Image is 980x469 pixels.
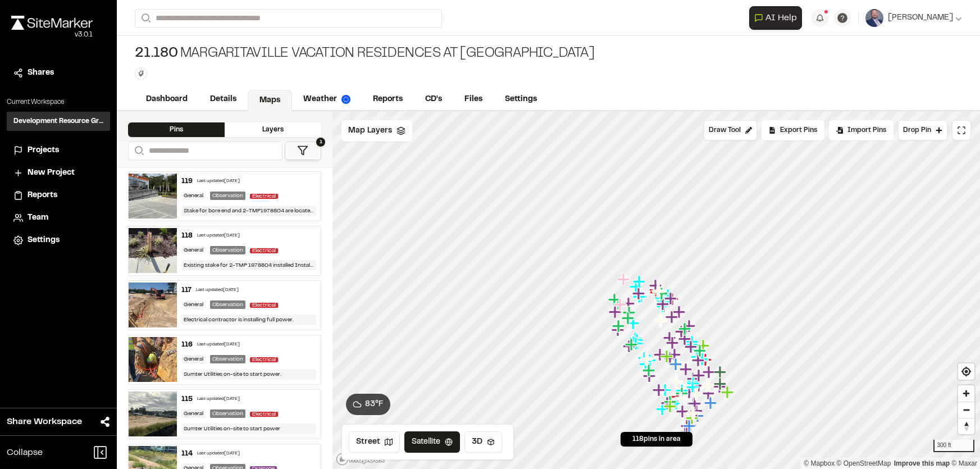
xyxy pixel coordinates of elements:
div: Map marker [669,357,684,372]
div: Map marker [623,306,637,320]
a: Weather [292,89,362,110]
span: Electrical [250,303,278,308]
div: Map marker [678,322,693,336]
button: 3D [464,431,502,453]
img: file [129,228,177,273]
a: Reports [362,89,414,110]
div: Map marker [643,369,658,384]
div: Map marker [653,383,667,398]
button: Zoom out [958,402,974,418]
div: Map marker [686,411,700,426]
div: Import Pins into your project [829,120,894,140]
div: Map marker [650,285,664,300]
span: Settings [28,234,60,247]
div: Last updated [DATE] [197,178,240,185]
div: 117 [181,285,192,295]
div: Electrical contractor is installing full power. [181,315,317,325]
span: Drop Pin [903,125,931,135]
span: Map Layers [348,125,392,137]
button: Find my location [958,363,974,380]
div: Observation [210,246,245,254]
div: Map marker [609,305,623,320]
div: Map marker [623,339,637,354]
div: Map marker [704,396,719,411]
div: Map marker [673,305,687,320]
div: Map marker [612,319,627,334]
a: Maxar [951,459,977,467]
div: Map marker [685,340,699,354]
div: Map marker [640,352,655,367]
span: Share Workspace [7,415,82,429]
div: Map marker [656,402,671,417]
a: Settings [13,234,103,247]
div: Map marker [633,275,648,289]
div: Map marker [694,344,708,358]
div: Map marker [668,348,683,362]
a: Shares [13,67,103,79]
span: Team [28,212,48,224]
div: Map marker [664,292,679,306]
div: Last updated [DATE] [197,396,240,403]
div: Map marker [631,333,645,348]
div: Map marker [654,313,669,328]
div: Map marker [676,405,691,420]
span: Draw Tool [709,125,741,135]
div: Map marker [655,291,669,306]
div: Map marker [622,311,636,326]
div: Map marker [660,349,675,364]
div: Map marker [687,372,701,386]
div: Open AI Assistant [749,6,806,30]
div: Map marker [702,386,717,401]
img: rebrand.png [11,16,93,30]
span: 1 [316,138,325,147]
div: Map marker [691,350,705,365]
div: Pins [128,122,225,137]
img: User [865,9,883,27]
div: Map marker [676,404,691,419]
a: Maps [248,90,292,111]
div: General [181,246,206,254]
a: Team [13,212,103,224]
span: Projects [28,144,59,157]
button: [PERSON_NAME] [865,9,962,27]
div: General [181,192,206,200]
div: Map marker [652,284,667,299]
div: Last updated [DATE] [197,233,240,239]
div: Sumter Utilities on-site to start power. [181,369,317,380]
a: Map feedback [894,459,950,467]
button: Reset bearing to north [958,418,974,434]
div: Map marker [661,396,676,411]
div: Margaritaville Vacation Residences at [GEOGRAPHIC_DATA] [135,45,594,63]
div: Observation [210,355,245,363]
div: Map marker [692,353,706,368]
a: Mapbox [804,459,835,467]
span: 118 pins in area [632,434,681,444]
div: Map marker [681,419,695,434]
div: 114 [181,449,193,459]
div: Map marker [674,391,689,406]
a: Mapbox logo [336,453,385,466]
div: Map marker [630,336,644,351]
div: Map marker [612,323,626,338]
button: Satellite [404,431,460,453]
div: Map marker [683,419,698,434]
div: Map marker [633,290,648,304]
a: Details [199,89,248,110]
div: Map marker [625,338,640,352]
div: No pins available to export [762,120,824,140]
div: 300 ft [933,440,975,452]
button: Zoom in [958,385,974,402]
div: General [181,409,206,418]
div: Map marker [721,385,736,400]
div: Map marker [664,395,678,409]
div: Map marker [666,336,681,350]
div: Map marker [690,387,705,402]
div: Map marker [701,379,716,393]
div: Map marker [638,351,653,366]
span: Electrical [250,357,278,362]
button: Drop Pin [898,120,947,140]
a: Settings [494,89,548,110]
div: Observation [210,192,245,200]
